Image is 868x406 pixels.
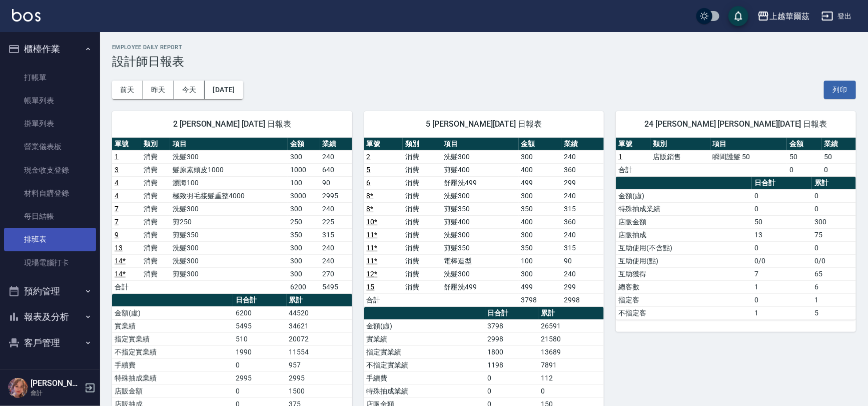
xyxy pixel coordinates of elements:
[320,138,352,151] th: 業績
[233,384,287,397] td: 0
[403,138,441,151] th: 類別
[112,55,856,69] h3: 設計師日報表
[364,358,485,371] td: 不指定實業績
[4,251,96,274] a: 現場電腦打卡
[367,153,371,161] a: 2
[752,189,812,202] td: 0
[287,319,352,332] td: 34621
[112,358,233,371] td: 手續費
[170,163,288,176] td: 髮原素頭皮1000
[288,228,320,241] td: 350
[821,163,856,176] td: 0
[170,254,288,267] td: 洗髮300
[4,159,96,182] a: 現金收支登錄
[376,119,592,129] span: 5 [PERSON_NAME][DATE] 日報表
[287,371,352,384] td: 2995
[115,244,123,252] a: 13
[367,166,371,174] a: 5
[616,228,752,241] td: 店販抽成
[403,241,441,254] td: 消費
[753,6,813,27] button: 上越華爾茲
[441,280,518,293] td: 舒壓洗499
[320,189,352,202] td: 2995
[519,176,561,189] td: 499
[364,384,485,397] td: 特殊抽成業績
[112,371,233,384] td: 特殊抽成業績
[112,280,141,293] td: 合計
[141,228,170,241] td: 消費
[4,89,96,112] a: 帳單列表
[752,241,812,254] td: 0
[821,138,856,151] th: 業績
[320,254,352,267] td: 240
[287,306,352,319] td: 44520
[441,189,518,202] td: 洗髮300
[441,241,518,254] td: 剪髮350
[288,163,320,176] td: 1000
[561,150,604,163] td: 240
[112,138,141,151] th: 單號
[519,163,561,176] td: 400
[812,241,856,254] td: 0
[485,358,539,371] td: 1198
[141,189,170,202] td: 消費
[441,150,518,163] td: 洗髮300
[115,166,119,174] a: 3
[485,371,539,384] td: 0
[485,332,539,345] td: 2998
[320,215,352,228] td: 225
[616,306,752,319] td: 不指定客
[561,138,604,151] th: 業績
[519,202,561,215] td: 350
[233,319,287,332] td: 5495
[287,332,352,345] td: 20072
[519,215,561,228] td: 400
[519,228,561,241] td: 300
[8,378,28,398] img: Person
[812,306,856,319] td: 5
[287,345,352,358] td: 11554
[485,307,539,320] th: 日合計
[787,150,821,163] td: 50
[233,332,287,345] td: 510
[403,202,441,215] td: 消費
[752,228,812,241] td: 13
[812,254,856,267] td: 0/0
[538,371,604,384] td: 112
[115,179,119,187] a: 4
[752,293,812,306] td: 0
[141,254,170,267] td: 消費
[141,150,170,163] td: 消費
[616,138,650,151] th: 單號
[403,176,441,189] td: 消費
[4,205,96,228] a: 每日結帳
[616,138,856,177] table: a dense table
[403,254,441,267] td: 消費
[812,267,856,280] td: 65
[4,135,96,158] a: 營業儀表板
[320,202,352,215] td: 240
[441,138,518,151] th: 項目
[403,163,441,176] td: 消費
[205,81,243,99] button: [DATE]
[112,44,856,51] h2: Employee Daily Report
[752,254,812,267] td: 0/0
[812,280,856,293] td: 6
[403,189,441,202] td: 消費
[141,138,170,151] th: 類別
[519,254,561,267] td: 100
[233,294,287,307] th: 日合計
[112,306,233,319] td: 金額(虛)
[233,345,287,358] td: 1990
[4,228,96,251] a: 排班表
[288,215,320,228] td: 250
[288,267,320,280] td: 300
[561,163,604,176] td: 360
[441,267,518,280] td: 洗髮300
[320,176,352,189] td: 90
[561,215,604,228] td: 360
[170,241,288,254] td: 洗髮300
[821,150,856,163] td: 50
[812,228,856,241] td: 75
[4,66,96,89] a: 打帳單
